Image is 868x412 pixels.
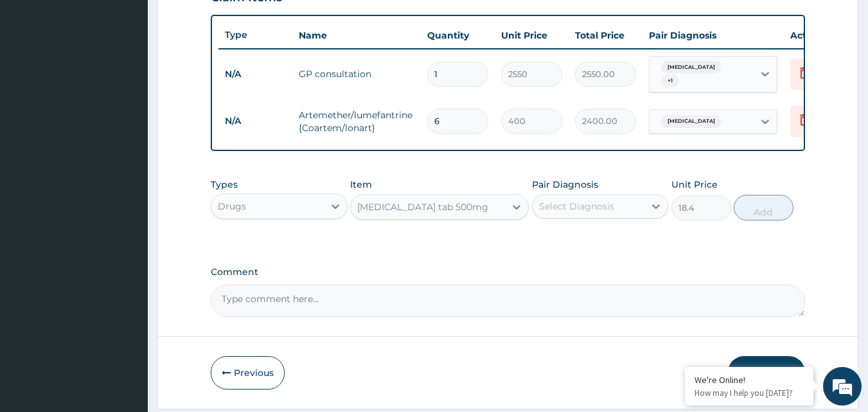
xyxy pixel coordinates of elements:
[695,374,804,386] div: We're Online!
[728,356,805,390] button: Submit
[75,124,177,254] span: We're online!
[6,275,245,320] textarea: Type your message and hit 'Enter'
[734,195,793,220] button: Add
[292,22,421,48] th: Name
[532,178,598,191] label: Pair Diagnosis
[292,61,421,87] td: GP consultation
[350,178,372,191] label: Item
[211,6,242,37] div: Minimize live chat window
[569,22,642,48] th: Total Price
[357,201,488,213] div: [MEDICAL_DATA] tab 500mg
[671,178,718,191] label: Unit Price
[218,23,292,47] th: Type
[695,388,804,399] p: How may I help you today?
[661,75,679,87] span: + 1
[211,267,806,278] label: Comment
[211,179,238,190] label: Types
[218,109,292,133] td: N/A
[211,356,285,390] button: Previous
[642,22,784,48] th: Pair Diagnosis
[24,64,52,96] img: d_794563401_company_1708531726252_794563401
[539,200,614,213] div: Select Diagnosis
[495,22,569,48] th: Unit Price
[292,102,421,141] td: Artemether/lumefantrine{Coartem/lonart}
[67,72,216,89] div: Chat with us now
[218,200,246,213] div: Drugs
[421,22,495,48] th: Quantity
[218,62,292,86] td: N/A
[661,115,722,128] span: [MEDICAL_DATA]
[784,22,848,48] th: Actions
[661,61,722,74] span: [MEDICAL_DATA]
